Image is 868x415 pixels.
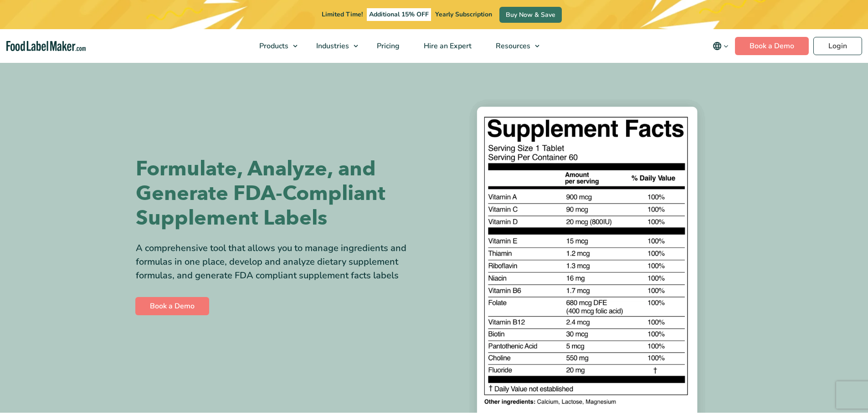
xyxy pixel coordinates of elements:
[304,29,363,63] a: Industries
[493,41,531,51] span: Resources
[435,10,492,19] span: Yearly Subscription
[499,7,562,23] a: Buy Now & Save
[367,8,431,21] span: Additional 15% OFF
[813,37,862,55] a: Login
[247,29,302,63] a: Products
[412,29,482,63] a: Hire an Expert
[365,29,410,63] a: Pricing
[136,241,427,282] div: A comprehensive tool that allows you to manage ingredients and formulas in one place, develop and...
[484,29,544,63] a: Resources
[322,10,363,19] span: Limited Time!
[374,41,401,51] span: Pricing
[136,157,427,231] h1: Formulate, Analyze, and Generate FDA-Compliant Supplement Labels
[735,37,809,55] a: Book a Demo
[313,41,350,51] span: Industries
[135,297,209,315] a: Book a Demo
[421,41,473,51] span: Hire an Expert
[257,41,289,51] span: Products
